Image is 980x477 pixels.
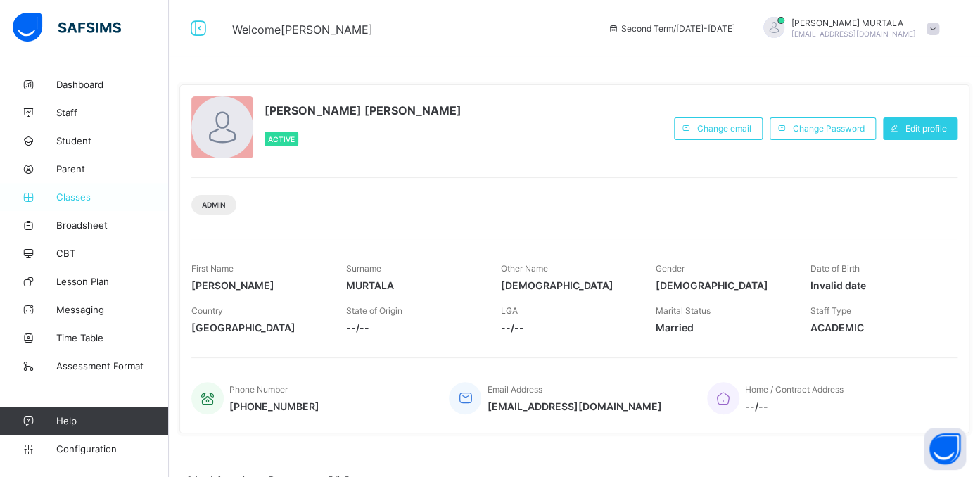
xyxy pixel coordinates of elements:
span: CBT [56,248,169,259]
span: Staff Type [810,305,851,316]
span: First Name [191,263,234,274]
span: Home / Contract Address [745,384,844,395]
span: --/-- [745,400,844,412]
span: Invalid date [810,279,943,291]
span: Messaging [56,304,169,315]
span: Classes [56,191,169,203]
span: --/-- [501,322,635,333]
span: MURTALA [346,279,480,291]
span: ACADEMIC [810,322,943,333]
span: Phone Number [229,384,288,395]
span: Edit profile [905,123,947,134]
span: [PERSON_NAME] MURTALA [791,18,916,28]
span: [PERSON_NAME] [PERSON_NAME] [265,103,462,117]
span: --/-- [346,322,480,333]
span: [GEOGRAPHIC_DATA] [191,322,325,333]
span: State of Origin [346,305,402,316]
span: [DEMOGRAPHIC_DATA] [655,279,789,291]
span: Admin [202,201,226,209]
span: Gender [655,263,684,274]
span: Broadsheet [56,220,169,231]
span: session/term information [607,23,735,34]
span: Marital Status [655,305,710,316]
span: Dashboard [56,79,169,90]
div: SULAYMANMURTALA [749,17,946,40]
span: [PHONE_NUMBER] [229,400,319,412]
img: safsims [13,13,121,42]
span: Change Password [793,123,865,134]
span: Other Name [501,263,548,274]
span: Surname [346,263,381,274]
span: Married [655,322,789,333]
span: Change email [697,123,751,134]
span: [EMAIL_ADDRESS][DOMAIN_NAME] [487,400,661,412]
span: Staff [56,107,169,118]
span: Assessment Format [56,360,169,371]
span: Time Table [56,332,169,343]
span: Student [56,135,169,146]
span: Country [191,305,223,316]
span: Help [56,415,168,426]
span: Welcome [PERSON_NAME] [232,23,373,37]
span: Date of Birth [810,263,859,274]
span: LGA [501,305,518,316]
span: [DEMOGRAPHIC_DATA] [501,279,635,291]
span: Active [268,135,295,144]
button: Open asap [924,428,966,470]
span: Lesson Plan [56,276,169,287]
span: Email Address [487,384,542,395]
span: [EMAIL_ADDRESS][DOMAIN_NAME] [791,30,916,38]
span: Parent [56,163,169,174]
span: [PERSON_NAME] [191,279,325,291]
span: Configuration [56,443,168,454]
